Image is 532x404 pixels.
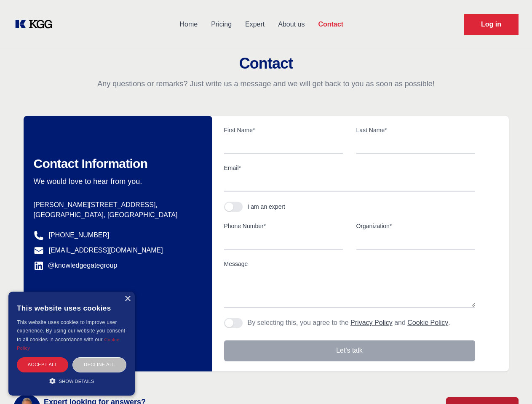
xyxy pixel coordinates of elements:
a: [EMAIL_ADDRESS][DOMAIN_NAME] [49,245,163,255]
a: @knowledgegategroup [34,260,118,271]
div: I am an expert [248,202,286,211]
p: By selecting this, you agree to the and . [248,318,450,328]
label: First Name* [224,126,343,134]
a: Privacy Policy [350,319,393,326]
span: This website uses cookies to improve user experience. By using our website you consent to all coo... [17,319,125,343]
label: Message [224,260,475,268]
a: Cookie Policy [407,319,448,326]
div: Show details [17,377,126,385]
div: Decline all [72,357,126,372]
label: Email* [224,164,475,172]
div: This website uses cookies [17,298,126,318]
h2: Contact Information [34,156,199,171]
label: Organization* [356,222,475,230]
a: Pricing [204,13,238,35]
a: Home [173,13,204,35]
a: Contact [311,13,350,35]
span: Show details [59,379,94,384]
p: [GEOGRAPHIC_DATA], [GEOGRAPHIC_DATA] [34,210,199,220]
h2: Contact [10,55,522,72]
label: Phone Number* [224,222,343,230]
div: Close [124,296,131,302]
label: Last Name* [356,126,475,134]
a: Request Demo [464,14,519,35]
iframe: Chat Widget [490,364,532,404]
a: About us [271,13,311,35]
a: Cookie Policy [17,337,120,351]
a: KOL Knowledge Platform: Talk to Key External Experts (KEE) [13,18,59,31]
p: Any questions or remarks? Just write us a message and we will get back to you as soon as possible! [10,79,522,89]
p: We would love to hear from you. [34,176,199,186]
a: Expert [238,13,271,35]
p: [PERSON_NAME][STREET_ADDRESS], [34,200,199,210]
button: Let's talk [224,340,475,361]
div: Accept all [17,357,68,372]
a: [PHONE_NUMBER] [49,230,110,240]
